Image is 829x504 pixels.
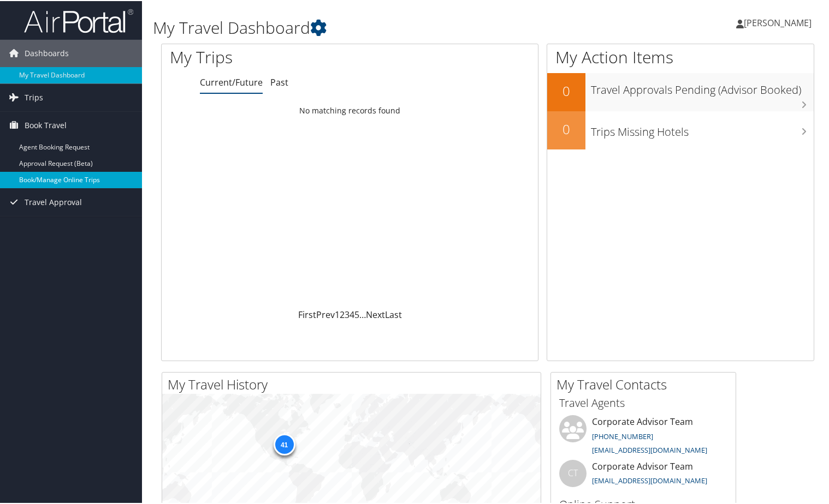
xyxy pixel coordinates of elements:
h3: Trips Missing Hotels [591,118,814,139]
span: Trips [25,83,43,110]
a: 4 [350,308,354,320]
li: Corporate Advisor Team [554,459,733,494]
a: [EMAIL_ADDRESS][DOMAIN_NAME] [592,475,707,484]
div: CT [559,459,587,486]
a: [PHONE_NUMBER] [592,430,653,440]
a: 3 [345,308,350,320]
span: Travel Approval [25,188,82,215]
h2: My Travel History [168,374,541,393]
a: 1 [335,308,340,320]
img: airportal-logo.png [24,7,133,33]
a: Prev [316,308,335,320]
a: [PERSON_NAME] [736,5,822,38]
a: Last [385,308,402,320]
div: 41 [273,433,295,454]
td: No matching records found [162,100,538,119]
a: [EMAIL_ADDRESS][DOMAIN_NAME] [592,444,707,454]
a: Past [270,75,288,87]
a: First [298,308,316,320]
h3: Travel Approvals Pending (Advisor Booked) [591,76,814,97]
span: [PERSON_NAME] [744,16,812,28]
li: Corporate Advisor Team [554,414,733,459]
a: 0Travel Approvals Pending (Advisor Booked) [547,72,814,110]
h1: My Trips [170,45,373,68]
h1: My Travel Dashboard [153,15,599,38]
a: 5 [354,308,359,320]
a: 0Trips Missing Hotels [547,110,814,148]
h2: 0 [547,119,585,137]
a: 2 [340,308,345,320]
h3: Travel Agents [559,394,727,410]
span: Dashboards [25,39,69,66]
span: Book Travel [25,111,67,138]
h2: 0 [547,81,585,99]
h1: My Action Items [547,45,814,68]
span: … [359,308,366,320]
a: Current/Future [200,75,263,87]
h2: My Travel Contacts [556,374,736,393]
a: Next [366,308,385,320]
